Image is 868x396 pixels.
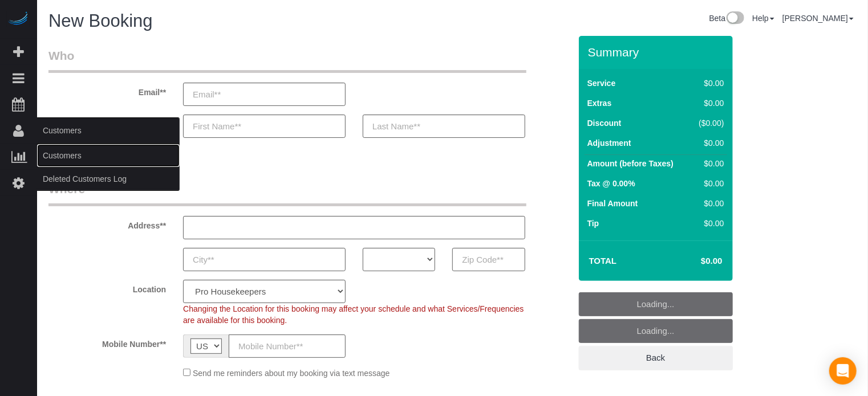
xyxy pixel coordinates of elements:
img: New interface [725,11,744,26]
a: Beta [709,14,744,23]
label: Discount [587,117,622,129]
label: Service [587,77,616,89]
label: Adjustment [587,137,631,149]
img: Automaid Logo [7,11,30,27]
label: Name * [40,115,175,130]
a: Customers [37,144,180,167]
a: Deleted Customers Log [37,168,180,190]
div: $0.00 [694,218,724,229]
label: Amount (before Taxes) [587,158,674,169]
span: New Booking [48,11,153,31]
div: Open Intercom Messenger [829,357,857,385]
input: Zip Code** [452,248,525,271]
input: Mobile Number** [229,334,346,358]
label: Final Amount [587,198,638,209]
a: Back [579,346,733,370]
span: Send me reminders about my booking via text message [193,369,390,378]
label: Tax @ 0.00% [587,178,635,189]
div: $0.00 [694,97,724,109]
label: Tip [587,218,599,229]
span: Changing the Location for this booking may affect your schedule and what Services/Frequencies are... [183,304,524,325]
label: Location [40,280,175,295]
span: Customers [37,117,180,144]
label: Extras [587,97,612,109]
legend: Who [48,47,526,73]
h3: Summary [588,46,727,59]
a: [PERSON_NAME] [782,14,854,23]
div: ($0.00) [694,117,724,129]
ul: Customers [37,144,180,191]
label: Mobile Number** [40,334,175,350]
div: $0.00 [694,158,724,169]
div: $0.00 [694,137,724,149]
input: Last Name** [363,115,525,138]
legend: Where [48,181,526,206]
a: Help [752,14,774,23]
h4: $0.00 [667,256,722,266]
div: $0.00 [694,198,724,209]
strong: Total [589,256,617,266]
div: $0.00 [694,77,724,89]
div: $0.00 [694,178,724,189]
input: First Name** [183,115,346,138]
